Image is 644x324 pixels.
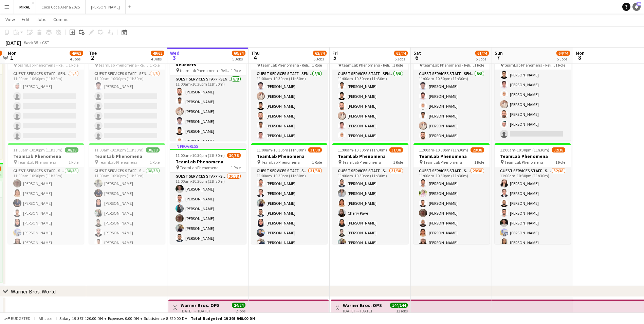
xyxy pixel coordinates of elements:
[332,143,408,244] div: 11:00am-10:30pm (11h30m)31/38TeamLab Phenomena TeamLab Phenomena1 RoleGuest Services Staff - Seni...
[342,160,381,165] span: TeamLab Phenomena
[176,153,225,158] span: 11:00am-10:30pm (11h30m)
[8,40,84,141] app-job-card: 11:00am-10:30pm (11h30m)1/8TeamLab Phenomena - Relievers teamLab Phenomena - Relievers1 RoleGuest...
[494,54,503,61] span: 7
[500,147,549,152] span: 11:00am-10:30pm (11h30m)
[89,153,165,159] h3: TeamLab Phenomena
[495,153,571,159] h3: TeamLab Phenomena
[476,56,489,61] div: 5 Jobs
[342,62,393,68] span: teamLab Phenomena - Relievers
[42,40,49,45] div: GST
[251,50,260,56] span: Thu
[495,143,571,244] app-job-card: 11:00am-10:30pm (11h30m)32/38TeamLab Phenomena TeamLab Phenomena1 RoleGuest Services Staff - Seni...
[313,51,327,56] span: 62/74
[170,75,246,167] app-card-role: Guest Services Staff - Senior8/811:00am-10:30pm (11h30m)[PERSON_NAME][PERSON_NAME][PERSON_NAME][P...
[555,160,565,165] span: 1 Role
[308,147,322,152] span: 31/38
[7,54,17,61] span: 1
[332,153,408,159] h3: TeamLab Phenomena
[312,62,322,68] span: 1 Role
[251,143,327,244] app-job-card: 11:00am-10:30pm (11h30m)31/38TeamLab Phenomena TeamLab Phenomena1 RoleGuest Services Staff - Seni...
[557,56,570,61] div: 5 Jobs
[88,54,97,61] span: 2
[8,153,84,159] h3: TeamLab Phenomena
[170,40,246,141] app-job-card: In progress11:00am-10:30pm (11h30m)8/8TeamLab Phenomena - Relievers teamLab Phenomena - Relievers...
[332,40,408,141] div: 11:00am-10:30pm (11h30m)8/8TeamLab Phenomena - Relievers teamLab Phenomena - Relievers1 RoleGuest...
[495,40,571,141] app-job-card: 11:00am-10:30pm (11h30m)7/8TeamLab Phenomena - Relievers teamLab Phenomena - Relievers1 RoleGuest...
[236,308,245,313] div: 2 jobs
[146,147,160,152] span: 38/38
[170,143,246,244] app-job-card: In progress11:00am-10:30pm (11h30m)30/38TeamLab Phenomena TeamLab Phenomena1 RoleGuest Services S...
[495,49,571,141] app-card-role: Guest Services Staff - Senior7/811:00am-10:30pm (11h30m)[PERSON_NAME][PERSON_NAME][PERSON_NAME][P...
[11,316,31,321] span: Budgeted
[423,160,462,165] span: TeamLab Phenomena
[474,62,484,68] span: 1 Role
[99,62,150,68] span: teamLab Phenomena - Relievers
[251,40,327,141] app-job-card: 11:00am-10:30pm (11h30m)8/8TeamLab Phenomena - Relievers teamLab Phenomena - Relievers1 RoleGuest...
[180,165,219,170] span: TeamLab Phenomena
[89,143,165,244] app-job-card: 11:00am-10:30pm (11h30m)38/38TeamLab Phenomena TeamLab Phenomena1 RoleGuest Services Staff - Seni...
[18,160,56,165] span: TeamLab Phenomena
[70,51,83,56] span: 49/62
[3,15,18,24] a: View
[69,160,78,165] span: 1 Role
[261,62,312,68] span: teamLab Phenomena - Relievers
[257,147,306,152] span: 11:00am-10:30pm (11h30m)
[495,50,503,56] span: Sun
[393,62,403,68] span: 1 Role
[89,40,165,141] app-job-card: 11:00am-10:30pm (11h30m)1/8TeamLab Phenomena - Relievers teamLab Phenomena - Relievers1 RoleGuest...
[338,147,387,152] span: 11:00am-10:30pm (11h30m)
[475,51,489,56] span: 61/74
[261,160,300,165] span: TeamLab Phenomena
[412,54,421,61] span: 6
[5,16,15,22] span: View
[419,147,468,152] span: 11:00am-10:30pm (11h30m)
[18,62,69,68] span: teamLab Phenomena - Relievers
[250,54,260,61] span: 4
[504,160,543,165] span: TeamLab Phenomena
[394,56,407,61] div: 5 Jobs
[251,70,327,162] app-card-role: Guest Services Staff - Senior8/811:00am-10:30pm (11h30m)[PERSON_NAME][PERSON_NAME][PERSON_NAME][P...
[150,160,160,165] span: 1 Role
[413,143,490,244] div: 11:00am-10:30pm (11h30m)28/38TeamLab Phenomena TeamLab Phenomena1 RoleGuest Services Staff - Seni...
[332,50,338,56] span: Fri
[232,51,245,56] span: 60/74
[151,51,164,56] span: 49/62
[394,51,408,56] span: 62/74
[89,70,165,162] app-card-role: Guest Services Staff - Senior1/811:00am-10:30pm (11h30m)[PERSON_NAME]
[343,302,382,308] h3: Warner Bros. OPS
[22,40,39,45] span: Week 35
[313,56,326,61] div: 5 Jobs
[8,70,84,162] app-card-role: Guest Services Staff - Senior1/811:00am-10:30pm (11h30m)[PERSON_NAME]
[65,147,78,152] span: 38/38
[8,143,84,244] div: 11:00am-10:30pm (11h30m)38/38TeamLab Phenomena TeamLab Phenomena1 RoleGuest Services Staff - Seni...
[5,39,21,46] div: [DATE]
[555,62,565,68] span: 1 Role
[59,316,255,321] div: Salary 19 387 120.00 DH + Expenses 0.00 DH + Subsistence 8 820.00 DH =
[227,153,241,158] span: 30/38
[3,315,32,322] button: Budgeted
[413,40,490,141] app-job-card: 11:00am-10:30pm (11h30m)8/8TeamLab Phenomena - Relievers teamLab Phenomena - Relievers1 RoleGuest...
[86,0,126,14] button: [PERSON_NAME]
[99,160,137,165] span: TeamLab Phenomena
[14,0,36,14] button: MIRAL
[474,160,484,165] span: 1 Role
[343,308,382,313] div: [DATE] → [DATE]
[150,62,160,68] span: 1 Role
[181,302,220,308] h3: Warner Bros. OPS
[169,54,180,61] span: 3
[232,56,245,61] div: 5 Jobs
[13,147,62,152] span: 11:00am-10:30pm (11h30m)
[637,2,641,6] span: 46
[191,316,255,321] span: Total Budgeted 19 395 940.00 DH
[232,303,245,308] span: 24/24
[51,15,71,24] a: Comms
[180,68,231,73] span: teamLab Phenomena - Relievers
[576,50,585,56] span: Mon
